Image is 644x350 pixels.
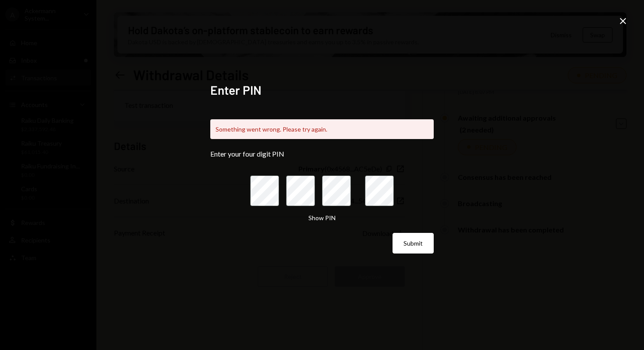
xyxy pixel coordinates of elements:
input: pin code 2 of 4 [286,175,315,206]
input: pin code 4 of 4 [365,175,394,206]
button: Show PIN [308,214,336,222]
input: pin code 1 of 4 [250,175,279,206]
button: Submit [393,233,434,254]
h2: Enter PIN [210,82,434,99]
input: pin code 3 of 4 [322,175,351,206]
div: Something went wrong. Please try again. [210,119,434,139]
div: Enter your four digit PIN [210,150,434,158]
